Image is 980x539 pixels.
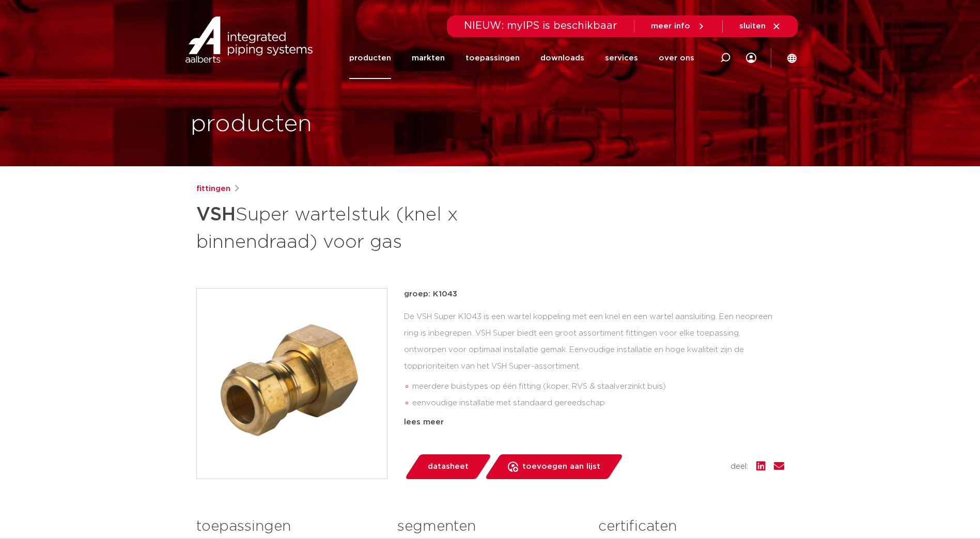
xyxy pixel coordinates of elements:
a: toepassingen [465,37,520,79]
p: groep: K1043 [404,288,784,300]
span: toevoegen aan lijst [522,458,600,475]
span: meer info [651,22,690,30]
h3: segmenten [397,516,583,537]
a: producten [349,37,391,79]
nav: Menu [349,37,694,79]
strong: VSH [196,205,236,224]
div: my IPS [746,37,756,79]
h1: producten [191,108,312,141]
li: eenvoudige installatie met standaard gereedschap [412,395,784,411]
a: markten [412,37,445,79]
h1: Super wartelstuk (knel x binnendraad) voor gas [196,199,584,255]
a: services [605,37,638,79]
img: Product Image for VSH Super wartelstuk (knel x binnendraad) voor gas [197,289,387,479]
a: downloads [540,37,584,79]
h3: toepassingen [196,516,382,537]
span: NIEUW: myIPS is beschikbaar [464,21,617,31]
a: over ons [659,37,694,79]
span: deel: [730,461,748,473]
a: sluiten [739,22,781,31]
a: datasheet [404,454,492,479]
li: snelle verbindingstechnologie waarbij her-montage mogelijk is [412,411,784,428]
li: meerdere buistypes op één fitting (koper, RVS & staalverzinkt buis) [412,378,784,395]
a: meer info [651,22,706,31]
span: sluiten [739,22,766,30]
a: fittingen [196,183,230,195]
h3: certificaten [598,516,784,537]
div: lees meer [404,416,784,429]
span: datasheet [428,458,469,475]
div: De VSH Super K1043 is een wartel koppeling met een knel en een wartel aansluiting. Een neopreen r... [404,309,784,412]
